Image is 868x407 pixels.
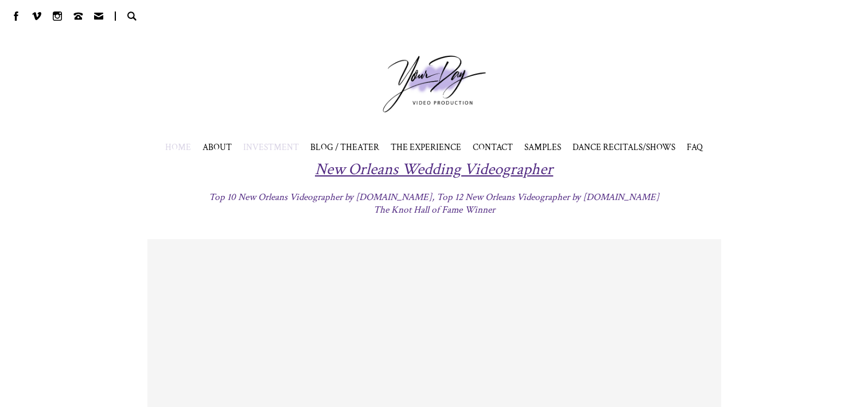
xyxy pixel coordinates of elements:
[365,38,503,130] a: Your Day Production Logo
[391,141,461,153] a: THE EXPERIENCE
[209,191,659,203] span: Top 10 New Orleans Videographer by [DOMAIN_NAME], Top 12 New Orleans Videographer by [DOMAIN_NAME]
[473,141,513,153] a: CONTACT
[243,141,299,153] a: INVESTMENT
[203,141,232,153] a: ABOUT
[165,141,191,153] a: HOME
[687,141,703,153] a: FAQ
[310,141,379,153] a: BLOG / THEATER
[315,159,553,180] span: New Orleans Wedding Videographer
[524,141,561,153] span: SAMPLES
[573,141,675,153] span: DANCE RECITALS/SHOWS
[373,203,495,216] span: The Knot Hall of Fame Winner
